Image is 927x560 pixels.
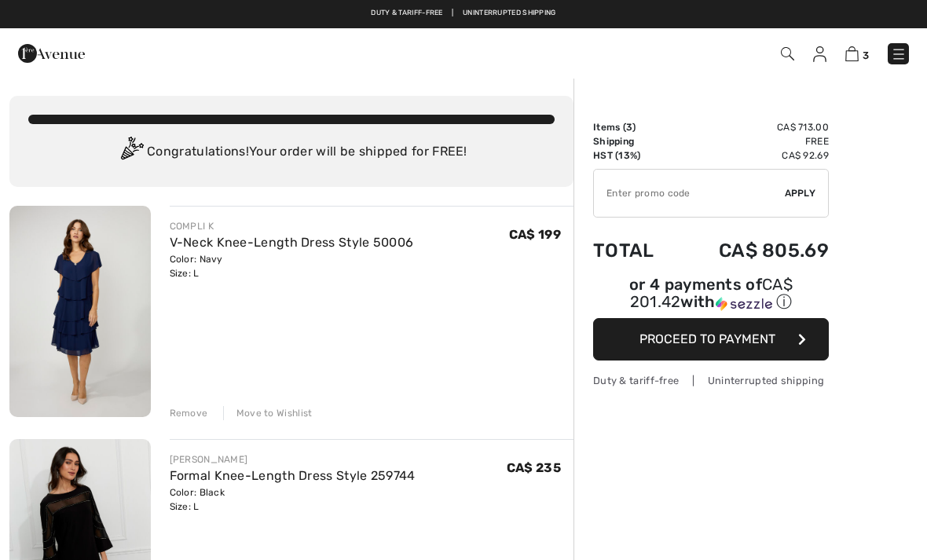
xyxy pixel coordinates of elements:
[170,235,414,250] a: V-Neck Knee-Length Dress Style 50006
[18,45,85,60] a: 1ère Avenue
[677,120,829,134] td: CA$ 713.00
[845,46,859,61] img: Shopping Bag
[170,468,416,483] a: Formal Knee-Length Dress Style 259744
[863,49,869,61] span: 3
[593,318,829,361] button: Proceed to Payment
[593,224,677,277] td: Total
[170,452,416,467] div: [PERSON_NAME]
[593,373,829,388] div: Duty & tariff-free | Uninterrupted shipping
[170,485,416,514] div: Color: Black Size: L
[626,122,632,133] span: 3
[28,137,555,168] div: Congratulations! Your order will be shipped for FREE!
[115,137,147,168] img: Congratulation2.svg
[170,219,414,233] div: COMPLI K
[593,120,677,134] td: Items ( )
[891,46,907,62] img: Menu
[630,275,793,311] span: CA$ 201.42
[594,170,785,217] input: Promo code
[639,331,775,346] span: Proceed to Payment
[677,148,829,163] td: CA$ 92.69
[677,134,829,148] td: Free
[170,406,208,420] div: Remove
[170,252,414,280] div: Color: Navy Size: L
[781,47,794,60] img: Search
[593,277,829,313] div: or 4 payments of with
[593,134,677,148] td: Shipping
[593,148,677,163] td: HST (13%)
[813,46,826,62] img: My Info
[845,44,869,63] a: 3
[18,38,85,69] img: 1ère Avenue
[9,206,151,417] img: V-Neck Knee-Length Dress Style 50006
[593,277,829,318] div: or 4 payments ofCA$ 201.42withSezzle Click to learn more about Sezzle
[507,460,561,475] span: CA$ 235
[716,297,772,311] img: Sezzle
[223,406,313,420] div: Move to Wishlist
[509,227,561,242] span: CA$ 199
[677,224,829,277] td: CA$ 805.69
[785,186,816,200] span: Apply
